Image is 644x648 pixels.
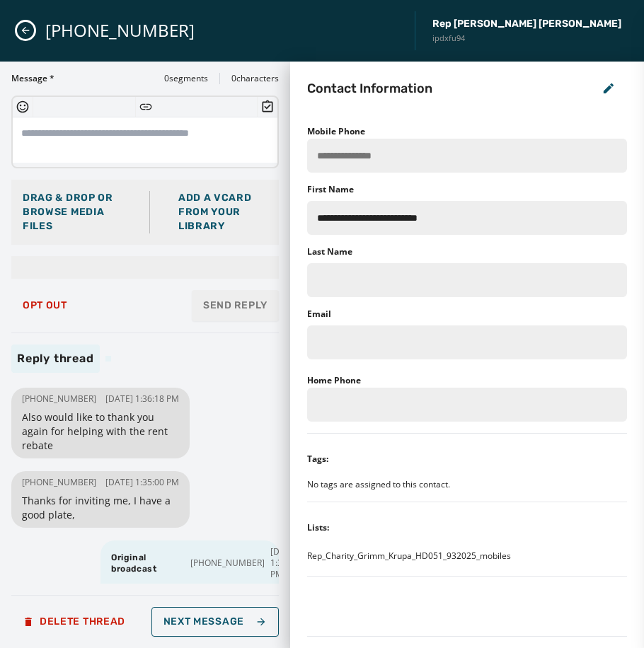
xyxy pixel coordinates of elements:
h2: Contact Information [307,79,432,98]
span: Rep [PERSON_NAME] [PERSON_NAME] [432,17,621,31]
span: [DATE] 1:30:22 PM [270,546,299,580]
button: Insert Survey [260,100,275,114]
label: First Name [307,184,354,195]
span: Rep_Charity_Grimm_Krupa_HD051_932025_mobiles [307,550,511,562]
label: Mobile Phone [307,125,365,137]
div: No tags are assigned to this contact. [307,479,627,490]
label: Last Name [307,246,352,258]
label: Home Phone [307,374,361,386]
span: ipdxfu94 [432,33,621,45]
span: 0 characters [231,73,279,84]
div: Lists: [307,522,329,533]
div: Tags: [307,453,328,465]
label: Email [307,308,331,320]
